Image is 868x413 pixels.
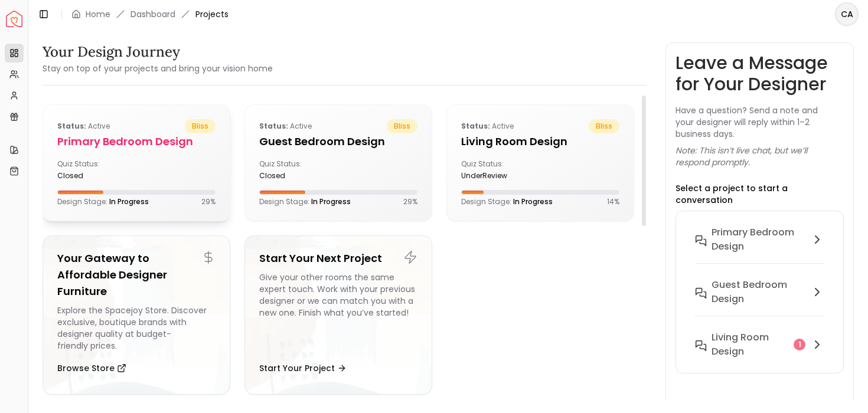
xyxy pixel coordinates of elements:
[676,145,844,168] p: Note: This isn’t live chat, but we’ll respond promptly.
[676,53,844,95] h3: Leave a Message for Your Designer
[57,119,110,133] p: active
[712,278,806,306] h6: Guest Bedroom design
[43,42,273,61] h3: Your Design Journey
[461,159,536,181] div: Quiz Status:
[259,171,334,181] div: closed
[794,339,805,350] div: 1
[461,119,514,133] p: active
[387,119,417,133] span: bliss
[259,271,417,352] div: Give your other rooms the same expert touch. Work with your previous designer or we can match you...
[259,197,351,206] p: Design Stage:
[259,119,312,133] p: active
[109,196,149,206] span: In Progress
[130,8,175,20] a: Dashboard
[712,225,806,254] h6: Primary Bedroom design
[403,197,417,206] p: 29 %
[71,8,229,20] nav: breadcrumb
[712,330,789,359] h6: Living Room design
[86,8,110,20] a: Home
[43,63,273,74] small: Stay on top of your projects and bring your vision home
[201,197,216,206] p: 29 %
[259,250,417,267] h5: Start Your Next Project
[607,197,619,206] p: 14 %
[195,8,229,20] span: Projects
[676,104,844,140] p: Have a question? Send a note and your designer will reply within 1–2 business days.
[686,326,834,363] button: Living Room design1
[244,235,432,395] a: Start Your Next ProjectGive your other rooms the same expert touch. Work with your previous desig...
[259,159,334,181] div: Quiz Status:
[676,182,844,206] p: Select a project to start a conversation
[57,304,216,352] div: Explore the Spacejoy Store. Discover exclusive, boutique brands with designer quality at budget-f...
[461,121,490,131] b: Status:
[461,133,619,150] h5: Living Room design
[6,11,22,27] a: Spacejoy
[835,2,859,26] button: CA
[513,196,553,206] span: In Progress
[6,11,22,27] img: Spacejoy Logo
[57,159,132,181] div: Quiz Status:
[43,235,230,395] a: Your Gateway to Affordable Designer FurnitureExplore the Spacejoy Store. Discover exclusive, bout...
[461,171,536,181] div: underReview
[686,273,834,326] button: Guest Bedroom design
[589,119,619,133] span: bliss
[259,133,417,150] h5: Guest Bedroom design
[259,121,288,131] b: Status:
[57,121,86,131] b: Status:
[836,4,857,25] span: CA
[259,356,347,380] button: Start Your Project
[311,196,351,206] span: In Progress
[57,171,132,181] div: closed
[57,197,149,206] p: Design Stage:
[57,250,216,300] h5: Your Gateway to Affordable Designer Furniture
[57,133,216,150] h5: Primary Bedroom design
[185,119,216,133] span: bliss
[57,356,126,380] button: Browse Store
[686,221,834,273] button: Primary Bedroom design
[461,197,553,206] p: Design Stage:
